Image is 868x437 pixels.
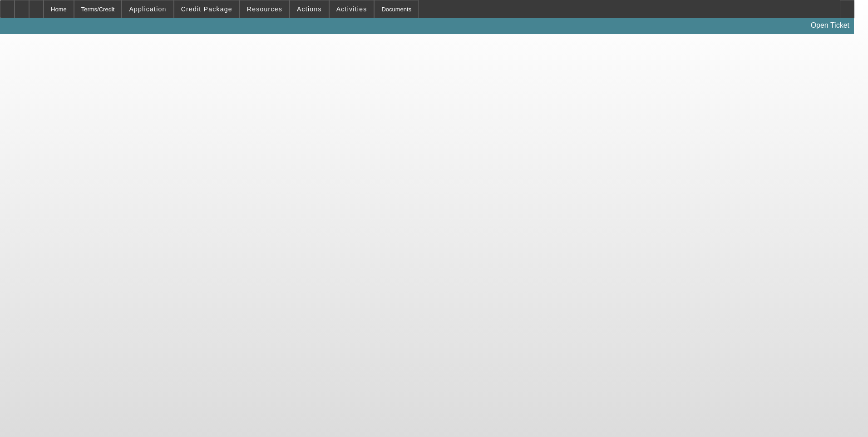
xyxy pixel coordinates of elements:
button: Credit Package [174,0,239,18]
span: Actions [297,5,322,13]
span: Resources [247,5,282,13]
button: Activities [330,0,374,18]
a: Open Ticket [807,18,853,33]
button: Application [122,0,173,18]
span: Application [129,5,166,13]
button: Resources [240,0,289,18]
span: Activities [336,5,367,13]
span: Credit Package [181,5,232,13]
button: Actions [290,0,329,18]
